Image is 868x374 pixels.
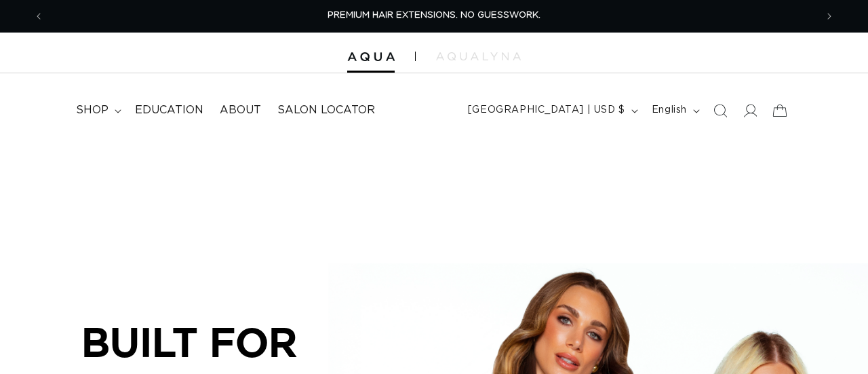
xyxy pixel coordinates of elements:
[814,3,844,29] button: Next announcement
[468,103,625,117] span: [GEOGRAPHIC_DATA] | USD $
[328,11,540,20] span: PREMIUM HAIR EXTENSIONS. NO GUESSWORK.
[460,98,644,124] button: [GEOGRAPHIC_DATA] | USD $
[705,96,735,126] summary: Search
[68,95,127,126] summary: shop
[24,3,54,29] button: Previous announcement
[269,95,383,126] a: Salon Locator
[127,95,212,126] a: Education
[644,98,705,124] button: English
[347,52,395,62] img: Aqua Hair Extensions
[212,95,269,126] a: About
[436,52,521,60] img: aqualyna.com
[277,103,375,117] span: Salon Locator
[220,103,261,117] span: About
[135,103,203,117] span: Education
[652,103,687,117] span: English
[76,103,108,117] span: shop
